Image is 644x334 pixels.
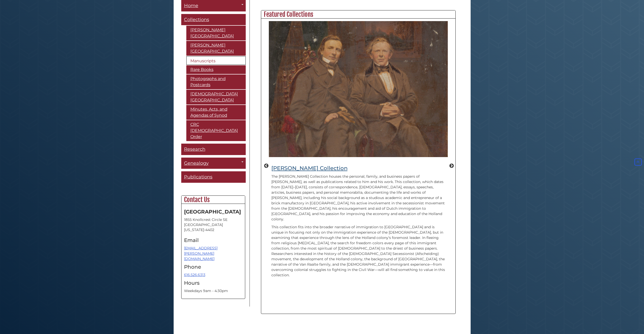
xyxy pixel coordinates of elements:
[186,90,246,104] a: [DEMOGRAPHIC_DATA][GEOGRAPHIC_DATA]
[186,65,246,74] a: Rare Books
[184,160,209,166] span: Genealogy
[186,74,246,89] a: Photographs and Postcards
[184,288,242,294] p: Weekdays 9am - 4:30pm
[186,26,246,40] a: [PERSON_NAME][GEOGRAPHIC_DATA]
[271,174,445,222] p: The [PERSON_NAME] Collection houses the personal, family, and business papers of [PERSON_NAME], a...
[184,3,198,8] span: Home
[184,146,205,152] span: Research
[261,10,455,19] h2: Featured Collections
[181,14,246,25] a: Collections
[181,144,246,155] a: Research
[184,209,241,215] strong: [GEOGRAPHIC_DATA]
[181,171,246,183] a: Publications
[186,120,246,141] a: CRC [DEMOGRAPHIC_DATA] Order
[264,163,269,169] button: Previous
[184,237,242,243] h4: Email
[184,246,218,261] a: [EMAIL_ADDRESS][PERSON_NAME][DOMAIN_NAME]
[271,165,348,171] a: [PERSON_NAME] Collection
[633,160,643,164] a: Back to Top
[184,174,212,180] span: Publications
[186,105,246,120] a: Minutes, Acts, and Agendas of Synod
[181,196,245,204] h2: Contact Us
[184,272,205,277] a: 616.526.6313
[271,224,445,278] p: This collection fits into the broader narrative of immigration to [GEOGRAPHIC_DATA] and is unique...
[186,41,246,56] a: [PERSON_NAME][GEOGRAPHIC_DATA]
[269,21,448,157] img: AC Van Raalte and PJ Oggel
[449,163,454,169] button: Next
[184,280,242,286] h4: Hours
[184,217,242,232] address: 1855 Knollcrest Circle SE [GEOGRAPHIC_DATA][US_STATE]-4402
[184,17,209,22] span: Collections
[184,264,242,270] h4: Phone
[181,158,246,169] a: Genealogy
[186,56,246,65] a: Manuscripts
